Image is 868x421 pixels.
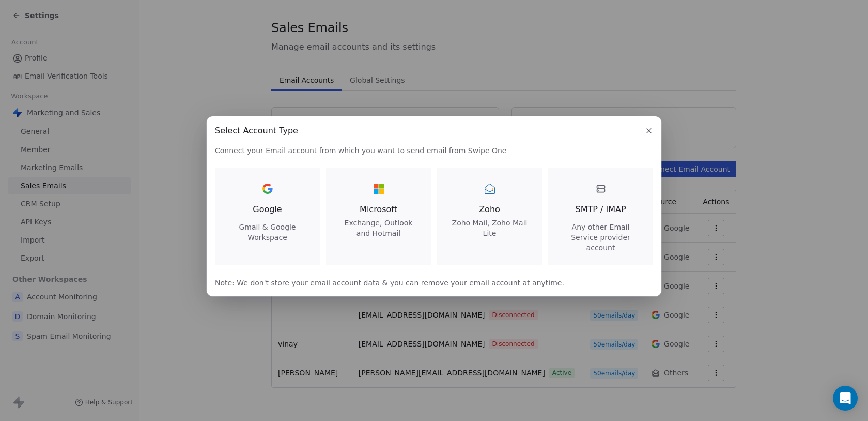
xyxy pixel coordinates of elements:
[450,203,530,216] span: Zoho
[215,145,653,156] span: Connect your Email account from which you want to send email from Swipe One
[215,125,298,137] span: Select Account Type
[253,203,282,216] span: Google
[561,222,641,253] span: Any other Email Service provider account
[575,203,626,216] span: SMTP / IMAP
[215,278,653,288] span: Note: We don't store your email account data & you can remove your email account at anytime.
[227,222,307,243] span: Gmail & Google Workspace
[338,203,419,216] span: Microsoft
[450,218,530,238] span: Zoho Mail, Zoho Mail Lite
[338,218,419,238] span: Exchange, Outlook and Hotmail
